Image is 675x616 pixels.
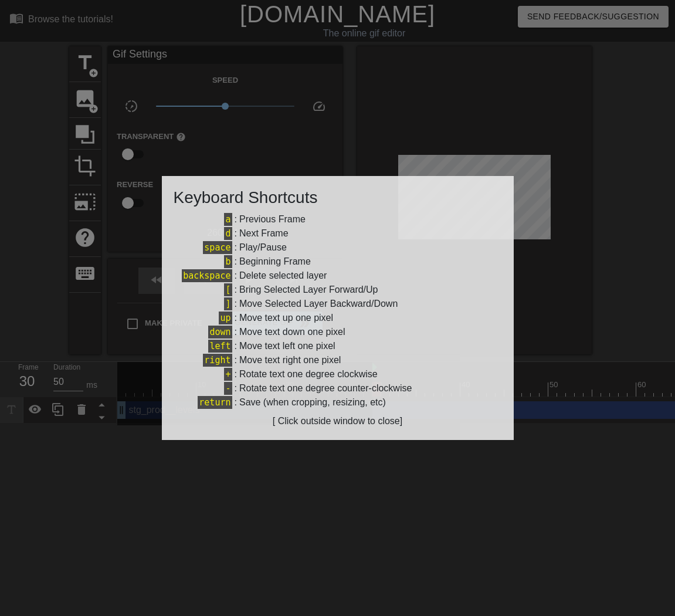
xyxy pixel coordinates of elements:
div: : [174,297,502,311]
span: up [219,312,232,324]
div: Beginning Frame [239,255,311,269]
div: : [174,395,502,409]
div: Bring Selected Layer Forward/Up [239,283,378,297]
div: Move Selected Layer Backward/Down [239,297,398,311]
div: : [174,339,502,353]
div: : [174,255,502,269]
div: Move text right one pixel [239,353,341,367]
div: : [174,241,502,255]
div: Rotate text one degree counter-clockwise [239,381,412,395]
span: d [224,227,232,240]
span: down [208,326,232,339]
span: - [224,382,232,395]
h3: Keyboard Shortcuts [174,188,502,208]
div: : [174,311,502,325]
div: Delete selected layer [239,269,327,283]
span: left [208,340,232,353]
div: : [174,269,502,283]
div: Rotate text one degree clockwise [239,367,378,381]
span: b [224,255,232,268]
span: return [198,396,232,409]
span: space [203,241,232,254]
div: Previous Frame [239,212,306,226]
span: a [224,213,232,226]
div: : [174,325,502,339]
div: : [174,353,502,367]
div: Play/Pause [239,241,287,255]
span: [ [224,283,232,296]
span: + [224,368,232,381]
div: Save (when cropping, resizing, etc) [239,395,386,409]
div: : [174,381,502,395]
div: : [174,283,502,297]
span: backspace [182,269,232,282]
div: : [174,212,502,226]
div: : [174,226,502,241]
div: [ Click outside window to close] [174,414,502,428]
div: Next Frame [239,226,289,241]
span: ] [224,297,232,310]
div: Move text up one pixel [239,311,333,325]
span: right [203,354,232,367]
div: Move text left one pixel [239,339,335,353]
div: Move text down one pixel [239,325,345,339]
div: : [174,367,502,381]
